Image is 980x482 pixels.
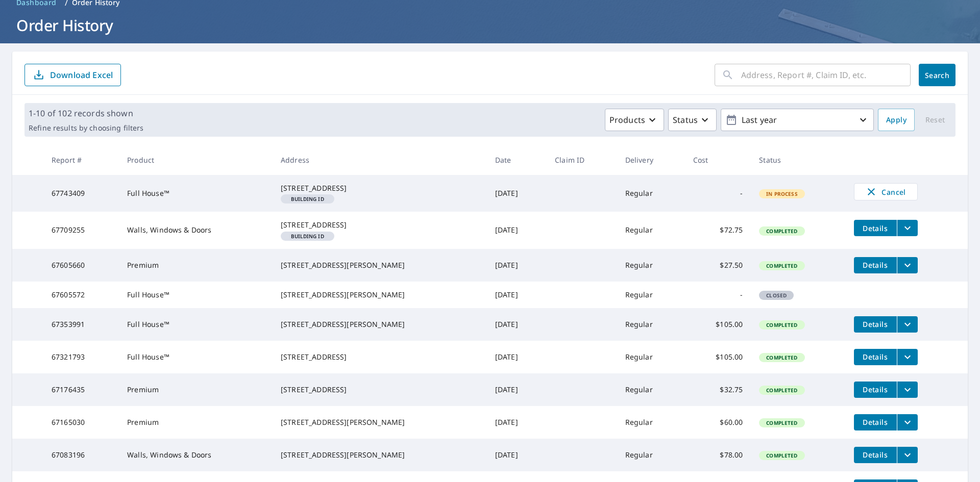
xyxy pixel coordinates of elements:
[897,316,918,333] button: filesDropdownBtn-67353991
[119,373,273,406] td: Premium
[487,373,547,406] td: [DATE]
[897,220,918,236] button: filesDropdownBtn-67709255
[609,114,645,126] p: Products
[897,382,918,398] button: filesDropdownBtn-67176435
[738,111,857,129] p: Last year
[281,290,479,300] div: [STREET_ADDRESS][PERSON_NAME]
[860,223,891,233] span: Details
[760,227,803,235] span: Completed
[854,414,897,430] button: detailsBtn-67165030
[617,439,685,471] td: Regular
[281,260,479,270] div: [STREET_ADDRESS][PERSON_NAME]
[760,419,803,426] span: Completed
[760,292,793,299] span: Closed
[119,282,273,308] td: Full House™
[854,220,897,236] button: detailsBtn-67709255
[673,114,698,126] p: Status
[668,109,717,131] button: Status
[281,385,479,395] div: [STREET_ADDRESS]
[685,282,751,308] td: -
[760,321,803,328] span: Completed
[43,282,119,308] td: 67605572
[119,341,273,373] td: Full House™
[685,249,751,282] td: $27.50
[487,175,547,212] td: [DATE]
[43,175,119,212] td: 67743409
[854,183,918,200] button: Cancel
[760,354,803,361] span: Completed
[605,109,664,131] button: Products
[281,183,479,193] div: [STREET_ADDRESS]
[617,282,685,308] td: Regular
[119,308,273,341] td: Full House™
[487,212,547,248] td: [DATE]
[685,341,751,373] td: $105.00
[281,417,479,427] div: [STREET_ADDRESS][PERSON_NAME]
[685,212,751,248] td: $72.75
[854,382,897,398] button: detailsBtn-67176435
[119,212,273,248] td: Walls, Windows & Doors
[50,69,113,81] p: Download Excel
[617,406,685,439] td: Regular
[487,249,547,282] td: [DATE]
[854,349,897,365] button: detailsBtn-67321793
[617,373,685,406] td: Regular
[860,417,891,427] span: Details
[291,234,324,239] em: Building ID
[897,447,918,463] button: filesDropdownBtn-67083196
[685,406,751,439] td: $60.00
[43,249,119,282] td: 67605660
[854,316,897,333] button: detailsBtn-67353991
[487,145,547,175] th: Date
[291,196,324,201] em: Building ID
[43,145,119,175] th: Report #
[760,262,803,269] span: Completed
[751,145,845,175] th: Status
[897,414,918,430] button: filesDropdownBtn-67165030
[43,373,119,406] td: 67176435
[487,282,547,308] td: [DATE]
[854,257,897,273] button: detailsBtn-67605660
[617,249,685,282] td: Regular
[685,145,751,175] th: Cost
[897,257,918,273] button: filesDropdownBtn-67605660
[43,212,119,248] td: 67709255
[741,61,911,89] input: Address, Report #, Claim ID, etc.
[43,439,119,471] td: 67083196
[685,439,751,471] td: $78.00
[617,145,685,175] th: Delivery
[919,64,955,86] button: Search
[281,450,479,460] div: [STREET_ADDRESS][PERSON_NAME]
[487,439,547,471] td: [DATE]
[617,175,685,212] td: Regular
[119,249,273,282] td: Premium
[29,107,143,119] p: 1-10 of 102 records shown
[617,341,685,373] td: Regular
[897,349,918,365] button: filesDropdownBtn-67321793
[860,319,891,329] span: Details
[865,186,907,198] span: Cancel
[24,64,121,86] button: Download Excel
[685,373,751,406] td: $32.75
[721,109,874,131] button: Last year
[860,385,891,394] span: Details
[685,308,751,341] td: $105.00
[860,352,891,362] span: Details
[119,439,273,471] td: Walls, Windows & Doors
[886,114,906,126] span: Apply
[119,175,273,212] td: Full House™
[927,70,947,80] span: Search
[281,352,479,362] div: [STREET_ADDRESS]
[854,447,897,463] button: detailsBtn-67083196
[860,260,891,270] span: Details
[760,387,803,394] span: Completed
[43,406,119,439] td: 67165030
[487,406,547,439] td: [DATE]
[43,308,119,341] td: 67353991
[547,145,617,175] th: Claim ID
[43,341,119,373] td: 67321793
[617,308,685,341] td: Regular
[281,220,479,230] div: [STREET_ADDRESS]
[281,319,479,329] div: [STREET_ADDRESS][PERSON_NAME]
[119,406,273,439] td: Premium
